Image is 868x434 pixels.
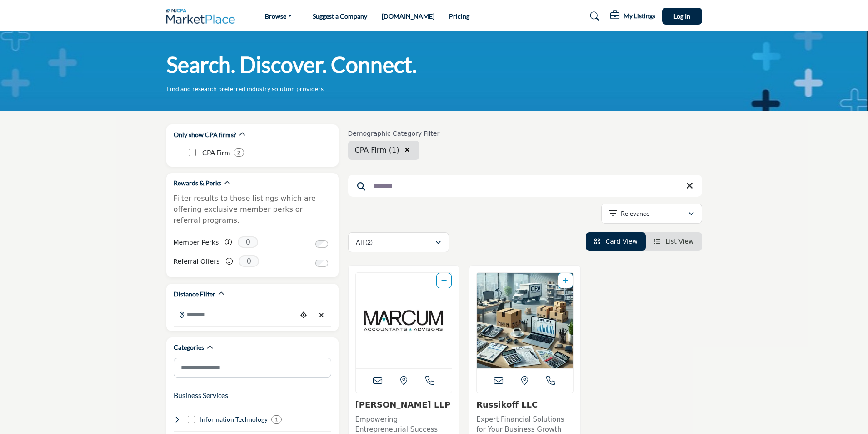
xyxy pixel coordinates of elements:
[239,255,259,267] span: 0
[202,148,230,158] p: CPA Firm: CPA Firm
[174,130,236,139] h2: Only show CPA firms?
[174,290,215,299] h2: Distance Filter
[237,149,240,156] b: 2
[174,343,204,352] h2: Categories
[476,400,574,410] h3: Russikoff LLC
[356,273,452,368] img: Marcum LLP
[601,204,702,224] button: Relevance
[477,273,573,368] a: Open Listing in new tab
[654,238,694,245] a: View List
[200,415,268,424] h4: Information Technology: Software, cloud services, data management, analytics, automation
[238,236,258,248] span: 0
[174,306,297,323] input: Search Location
[355,146,399,154] span: CPA Firm (1)
[188,416,195,423] input: Select Information Technology checkbox
[624,12,655,20] h5: My Listings
[313,12,367,20] a: Suggest a Company
[348,232,449,252] button: All (2)
[275,416,278,423] b: 1
[355,400,451,409] a: [PERSON_NAME] LLP
[297,306,310,325] div: Choose your current location
[356,238,373,247] p: All (2)
[646,232,702,251] li: List View
[404,146,410,153] i: Clear search location
[594,238,638,245] a: View Card
[621,209,649,218] p: Relevance
[356,273,452,368] a: Open Listing in new tab
[174,254,220,270] label: Referral Offers
[166,84,324,93] p: Find and research preferred industry solution providers
[382,12,434,20] a: [DOMAIN_NAME]
[234,148,244,157] div: 2 Results For CPA Firm
[315,260,328,267] input: Switch to Referral Offers
[441,277,447,284] a: Add To List
[673,12,690,20] span: Log In
[605,238,637,245] span: Card View
[581,9,605,24] a: Search
[665,238,693,245] span: List View
[355,400,453,410] h3: Marcum LLP
[477,273,573,368] img: Russikoff LLC
[315,240,328,248] input: Switch to Member Perks
[348,175,702,197] input: Search Keyword
[348,130,440,138] h6: Demographic Category Filter
[315,306,329,325] div: Clear search location
[174,358,331,378] input: Search Category
[174,235,219,250] label: Member Perks
[476,400,538,409] a: Russikoff LLC
[189,149,196,156] input: CPA Firm checkbox
[449,12,469,20] a: Pricing
[610,11,655,22] div: My Listings
[271,415,282,424] div: 1 Results For Information Technology
[563,277,568,284] a: Add To List
[174,179,221,188] h2: Rewards & Perks
[166,51,417,79] h1: Search. Discover. Connect.
[662,8,702,25] button: Log In
[166,9,240,24] img: Site Logo
[586,232,646,251] li: Card View
[259,10,298,23] a: Browse
[174,390,228,401] button: Business Services
[174,193,331,226] p: Filter results to those listings which are offering exclusive member perks or referral programs.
